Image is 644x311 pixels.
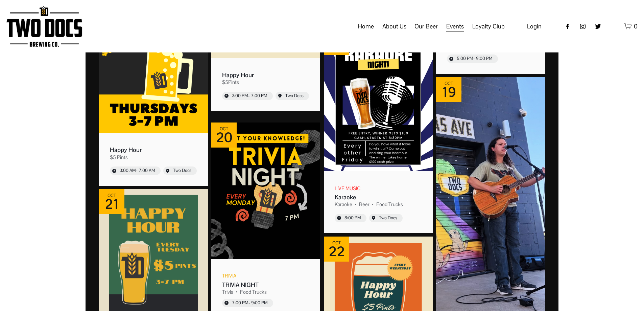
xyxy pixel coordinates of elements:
[216,127,232,131] div: Oct
[359,201,369,208] div: Beer
[324,30,433,171] img: Picture for 'Karaoke' event
[285,93,304,99] div: Event location
[173,168,191,174] div: Event location
[382,20,406,33] a: folder dropdown
[324,237,349,262] div: Event date: October 22
[211,123,237,148] div: Event date: October 20
[472,20,505,33] a: folder dropdown
[335,201,422,208] div: Event tags
[322,28,434,235] div: Event: Karaoke
[446,20,464,33] a: folder dropdown
[240,289,267,295] div: Food Trucks
[382,21,406,32] span: About Us
[335,201,352,208] div: Karaoke
[222,273,236,280] div: Event category
[104,198,119,210] div: 21
[222,71,309,79] div: Event name
[472,21,505,32] span: Loyalty Club
[222,289,233,295] div: Trivia
[216,131,232,143] div: 20
[442,81,456,86] div: Oct
[211,123,320,259] img: Picture for 'TRIVIA NIGHT' event
[222,281,309,289] div: Event name
[232,300,268,306] div: Start time: 7:00 PM, end time: 9:00 PM
[564,23,571,30] a: Facebook
[457,56,493,62] div: Start time: 5:00 PM, end time: 9:00 PM
[344,215,361,221] div: Event time: 8:00 PM
[6,6,82,47] img: Two Docs Brewing Co.
[120,168,155,174] div: Start time: 3:00 AM, end time: 7:00 AM
[99,189,124,214] div: Event date: October 21
[335,185,360,192] div: Event category
[379,215,397,221] div: Event location
[222,79,309,86] div: Event tags
[328,241,344,245] div: Oct
[446,21,464,32] span: Events
[414,21,438,32] span: Our Beer
[527,22,542,30] span: Login
[634,22,638,30] span: 0
[595,23,601,30] a: twitter-unauth
[222,289,309,295] div: Event tags
[358,20,374,33] a: Home
[110,146,197,154] div: Event name
[376,201,403,208] div: Food Trucks
[442,86,456,98] div: 19
[579,23,586,30] a: instagram-unauth
[414,20,438,33] a: folder dropdown
[335,193,422,201] div: Event name
[527,21,542,32] a: Login
[624,22,638,30] a: 0 items in cart
[232,93,267,99] div: Start time: 3:00 PM, end time: 7:00 PM
[104,193,119,198] div: Oct
[110,154,197,161] div: Event tags
[436,77,461,102] div: Event date: October 19
[222,79,239,86] div: $5Pints
[328,245,344,258] div: 22
[110,154,128,161] div: $5 Pints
